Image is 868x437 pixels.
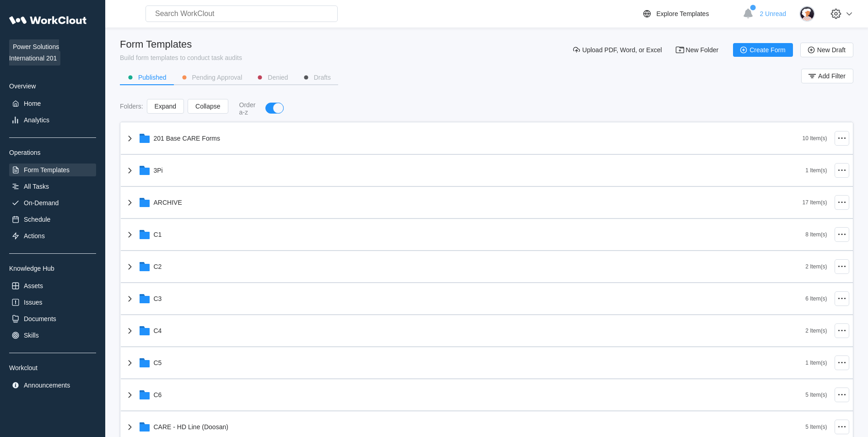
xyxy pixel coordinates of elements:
[192,74,243,81] div: Pending Approval
[24,100,41,107] div: Home
[195,103,220,109] span: Collapse
[9,312,96,325] a: Documents
[818,73,846,79] span: Add Filter
[9,379,96,392] a: Announcements
[749,47,786,53] span: Create Form
[733,43,793,57] button: Create Form
[154,231,162,238] div: C1
[805,167,827,174] div: 1 Item(s)
[9,97,96,110] a: Home
[314,74,331,81] div: Drafts
[9,329,96,342] a: Skills
[147,99,184,114] button: Expand
[9,82,96,90] div: Overview
[802,135,827,142] div: 10 Item(s)
[120,103,143,110] div: Folders :
[239,101,257,116] div: Order a-z
[154,391,162,399] div: C6
[154,135,221,142] div: 201 Base CARE Forms
[24,299,42,306] div: Issues
[582,47,662,53] span: Upload PDF, Word, or Excel
[9,213,96,226] a: Schedule
[805,231,827,238] div: 8 Item(s)
[120,71,174,84] button: Published
[24,315,56,322] div: Documents
[805,328,827,334] div: 2 Item(s)
[805,295,827,302] div: 6 Item(s)
[154,263,162,270] div: C2
[154,359,162,366] div: C5
[174,71,250,84] button: Pending Approval
[154,327,162,334] div: C4
[24,382,70,389] div: Announcements
[24,216,50,223] div: Schedule
[188,99,228,114] button: Collapse
[24,116,49,124] div: Analytics
[9,279,96,292] a: Assets
[9,265,96,272] div: Knowledge Hub
[154,423,228,431] div: CARE - HD Line (Doosan)
[24,183,49,190] div: All Tasks
[9,114,96,126] a: Analytics
[154,167,163,174] div: 3Pi
[120,38,242,50] div: Form Templates
[760,10,786,17] span: 2 Unread
[800,43,853,57] button: New Draft
[801,69,853,83] button: Add Filter
[268,74,288,81] div: Denied
[9,180,96,193] a: All Tasks
[9,364,96,371] div: Workclout
[9,149,96,156] div: Operations
[9,197,96,209] a: On-Demand
[802,199,827,206] div: 17 Item(s)
[9,229,96,242] a: Actions
[656,10,709,17] div: Explore Templates
[9,39,60,66] span: Power Solutions International 201
[642,8,738,19] a: Explore Templates
[249,71,295,84] button: Denied
[138,74,167,81] div: Published
[805,360,827,366] div: 1 Item(s)
[24,332,39,339] div: Skills
[155,103,176,109] span: Expand
[120,54,242,61] div: Build form templates to conduct task audits
[24,166,70,174] div: Form Templates
[566,43,669,57] button: Upload PDF, Word, or Excel
[669,43,726,57] button: New Folder
[817,47,846,53] span: New Draft
[805,392,827,398] div: 5 Item(s)
[296,71,338,84] button: Drafts
[154,199,182,206] div: ARCHIVE
[686,47,719,53] span: New Folder
[154,295,162,302] div: C3
[805,263,827,270] div: 2 Item(s)
[799,6,815,22] img: user-4.png
[24,232,45,240] div: Actions
[24,199,59,207] div: On-Demand
[805,424,827,430] div: 5 Item(s)
[9,296,96,309] a: Issues
[24,282,43,290] div: Assets
[146,5,338,22] input: Search WorkClout
[9,164,96,176] a: Form Templates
